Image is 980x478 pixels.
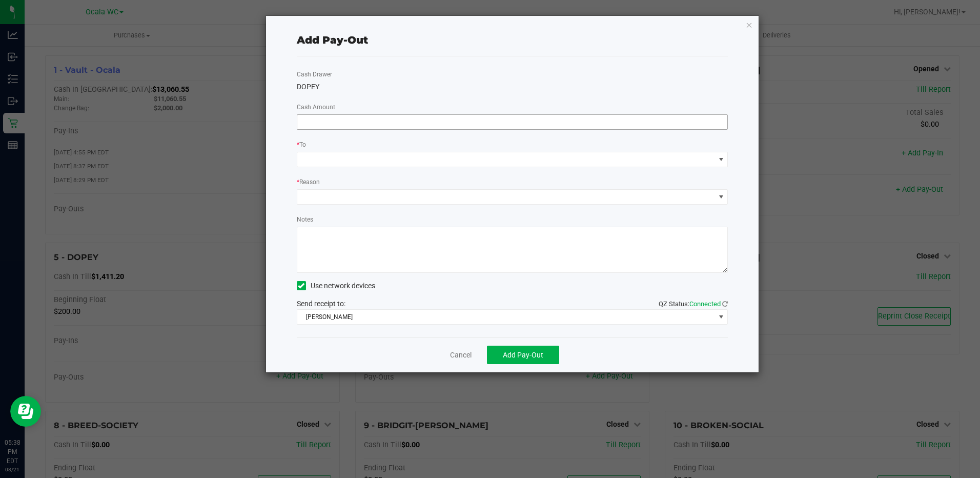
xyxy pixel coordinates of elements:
iframe: Resource center [10,396,41,427]
div: DOPEY [297,82,728,92]
span: [PERSON_NAME] [297,310,715,324]
button: Add Pay-Out [487,346,559,364]
span: Cash Amount [297,104,335,111]
div: Add Pay-Out [297,32,368,48]
label: Cash Drawer [297,70,332,79]
span: Send receipt to: [297,300,345,308]
span: Add Pay-Out [503,351,543,359]
label: To [297,140,306,149]
span: QZ Status: [659,300,728,308]
a: Cancel [450,350,472,361]
label: Reason [297,177,320,187]
label: Notes [297,215,313,224]
label: Use network devices [297,281,375,291]
span: Connected [689,300,721,308]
